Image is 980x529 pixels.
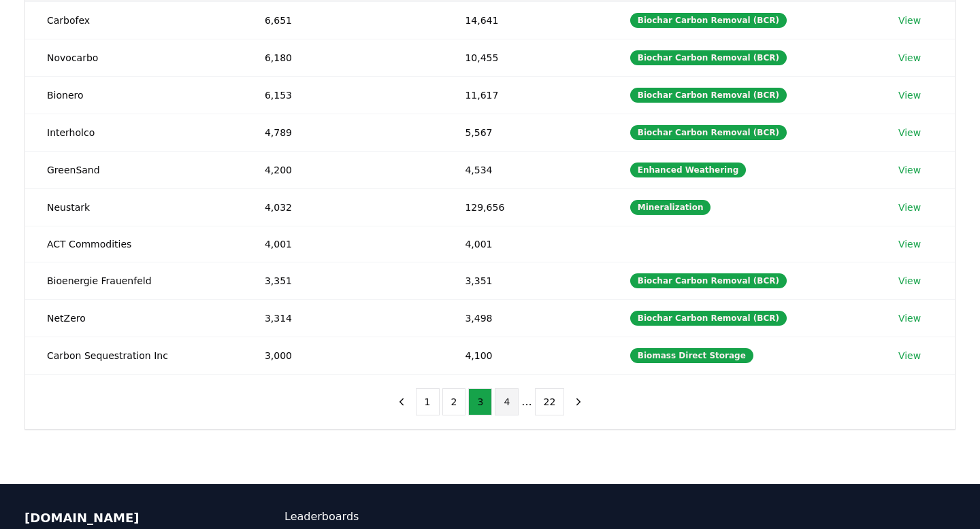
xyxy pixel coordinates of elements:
[898,88,921,102] a: View
[898,51,921,65] a: View
[243,76,443,114] td: 6,153
[25,337,243,374] td: Carbon Sequestration Inc
[25,262,243,299] td: Bioenergie Frauenfeld
[630,50,787,65] div: Biochar Carbon Removal (BCR)
[443,262,608,299] td: 3,351
[898,14,921,27] a: View
[243,226,443,262] td: 4,001
[443,188,608,226] td: 129,656
[25,151,243,188] td: GreenSand
[898,237,921,251] a: View
[495,388,519,415] button: 4
[898,274,921,288] a: View
[243,299,443,337] td: 3,314
[25,226,243,262] td: ACT Commodities
[284,509,490,525] a: Leaderboards
[898,126,921,139] a: View
[521,394,532,410] li: ...
[443,76,608,114] td: 11,617
[443,226,608,262] td: 4,001
[443,151,608,188] td: 4,534
[442,388,466,415] button: 2
[567,388,590,415] button: next page
[898,163,921,177] a: View
[25,188,243,226] td: Neustark
[243,262,443,299] td: 3,351
[630,163,747,177] div: Enhanced Weathering
[535,388,565,415] button: 22
[468,388,492,415] button: 3
[25,76,243,114] td: Bionero
[443,114,608,151] td: 5,567
[243,114,443,151] td: 4,789
[630,273,787,288] div: Biochar Carbon Removal (BCR)
[243,39,443,76] td: 6,180
[25,39,243,76] td: Novocarbo
[630,13,787,28] div: Biochar Carbon Removal (BCR)
[630,125,787,140] div: Biochar Carbon Removal (BCR)
[243,151,443,188] td: 4,200
[898,201,921,214] a: View
[630,348,753,363] div: Biomass Direct Storage
[630,88,787,103] div: Biochar Carbon Removal (BCR)
[25,299,243,337] td: NetZero
[630,311,787,326] div: Biochar Carbon Removal (BCR)
[630,200,711,215] div: Mineralization
[443,337,608,374] td: 4,100
[443,39,608,76] td: 10,455
[416,388,440,415] button: 1
[24,509,230,528] p: [DOMAIN_NAME]
[243,1,443,39] td: 6,651
[443,1,608,39] td: 14,641
[243,188,443,226] td: 4,032
[25,114,243,151] td: Interholco
[25,1,243,39] td: Carbofex
[898,349,921,362] a: View
[898,311,921,325] a: View
[443,299,608,337] td: 3,498
[243,337,443,374] td: 3,000
[390,388,413,415] button: previous page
